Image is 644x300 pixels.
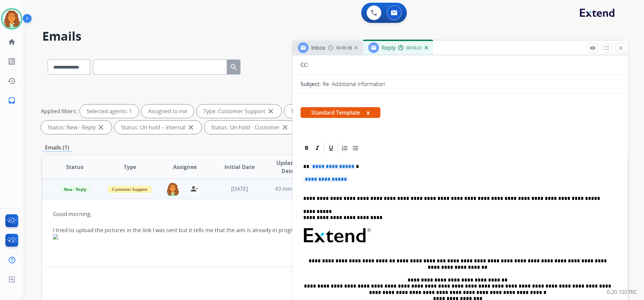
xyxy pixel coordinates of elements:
[367,109,370,117] button: x
[8,96,16,104] mat-icon: inbox
[142,104,194,118] div: Assigned to me
[53,210,507,218] div: Good morning,
[382,44,395,51] span: Reply
[197,104,281,118] div: Type: Customer Support
[312,143,322,153] div: Italic
[114,121,202,134] div: Status: On-hold – Internal
[173,163,197,171] span: Assignee
[224,163,255,171] span: Initial Date
[323,80,385,88] p: Re: Additional Information
[336,45,352,51] span: 00:00:36
[190,185,198,193] mat-icon: person_remove
[340,143,350,153] div: Ordered List
[607,288,637,296] p: 0.20.1027RC
[204,121,296,134] div: Status: On-hold - Customer
[302,143,312,153] div: Bold
[42,30,628,43] h2: Emails
[590,45,596,51] mat-icon: remove_red_eye
[53,234,507,240] img: ii_1990a78bdedcada2f971
[166,182,179,196] img: agent-avatar
[231,185,248,192] span: [DATE]
[618,45,624,51] mat-icon: close
[406,45,422,51] span: 00:00:21
[124,163,136,171] span: Type
[80,104,139,118] div: Selected agents: 1
[351,143,361,153] div: Bullet List
[41,121,112,134] div: Status: New - Reply
[301,80,321,88] p: Subject:
[60,186,90,193] span: New - Reply
[8,77,16,85] mat-icon: history
[273,159,303,175] span: Updated Date
[275,185,314,192] span: 43 minutes ago
[187,123,195,131] mat-icon: close
[267,107,275,115] mat-icon: close
[284,104,372,118] div: Type: Shipping Protection
[230,63,238,71] mat-icon: search
[8,57,16,66] mat-icon: list_alt
[97,123,105,131] mat-icon: close
[301,107,380,118] span: Standard Template
[8,38,16,46] mat-icon: home
[301,61,309,69] p: CC:
[604,45,610,51] mat-icon: fullscreen
[41,107,77,115] p: Applied filters:
[281,123,289,131] mat-icon: close
[108,186,152,193] span: Customer Support
[66,163,84,171] span: Status
[2,9,21,28] img: avatar
[326,143,336,153] div: Underline
[42,143,72,152] p: Emails (1)
[311,44,325,51] span: Inbox
[53,226,507,234] div: I tried to upload the pictures in the link I was sent but it tells me that the aim is already in ...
